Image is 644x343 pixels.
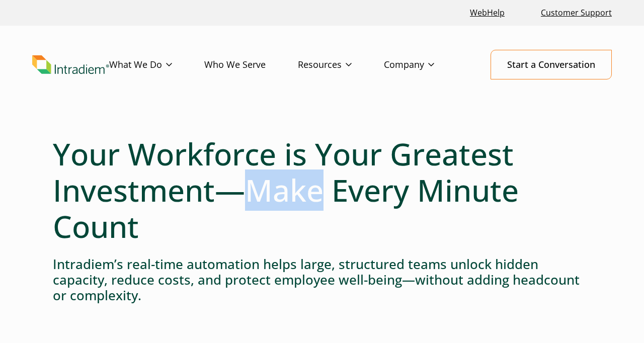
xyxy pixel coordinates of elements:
[32,55,109,74] img: Intradiem
[491,50,612,79] a: Start a Conversation
[537,2,616,24] a: Customer Support
[109,50,204,79] a: What We Do
[466,2,509,24] a: Link opens in a new window
[32,55,109,74] a: Link to homepage of Intradiem
[53,256,591,304] h4: Intradiem’s real-time automation helps large, structured teams unlock hidden capacity, reduce cos...
[384,50,466,79] a: Company
[204,50,298,79] a: Who We Serve
[298,50,384,79] a: Resources
[53,136,591,244] h1: Your Workforce is Your Greatest Investment—Make Every Minute Count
